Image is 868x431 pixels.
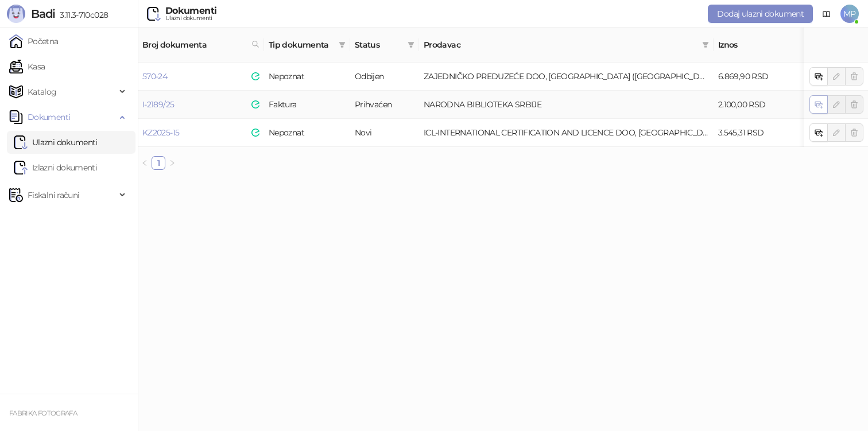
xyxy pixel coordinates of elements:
span: Dokumenti [28,106,70,129]
a: Kasa [9,55,45,78]
a: I-2189/25 [142,99,174,110]
a: 570-24 [142,71,167,81]
td: 2.100,00 RSD [714,91,805,119]
th: Tip dokumenta [264,28,350,63]
span: Prodavac [424,38,697,51]
span: filter [700,36,711,53]
span: filter [336,36,348,53]
span: filter [405,36,417,53]
li: Prethodna strana [138,156,152,170]
img: e-Faktura [251,129,259,137]
img: e-Faktura [251,100,259,108]
img: e-Faktura [251,72,259,80]
td: ICL-INTERNATIONAL CERTIFICATION AND LICENCE DOO, BEOGRAD [419,119,714,147]
td: Odbijen [350,63,419,91]
td: 3.545,31 RSD [714,119,805,147]
span: left [141,160,148,166]
span: Tip dokumenta [269,38,334,51]
span: Badi [31,7,55,21]
span: Broj dokumenta [142,38,247,51]
th: Iznos [714,28,805,63]
td: Novi [350,119,419,147]
a: Izlazni dokumenti [14,156,97,179]
li: 1 [152,156,165,170]
a: Ulazni dokumentiUlazni dokumenti [14,131,98,154]
span: Dodaj ulazni dokument [717,9,804,19]
td: Prihvaćen [350,91,419,119]
li: Sledeća strana [165,156,179,170]
small: FABRIKA FOTOGRAFA [9,409,77,417]
div: Dokumenti [165,6,216,15]
td: Nepoznat [264,63,350,91]
span: Status [355,38,403,51]
button: right [165,156,179,170]
span: 3.11.3-710c028 [55,10,108,20]
td: Faktura [264,91,350,119]
td: Nepoznat [264,119,350,147]
th: Broj dokumenta [138,28,264,63]
div: Ulazni dokumenti [165,15,216,21]
a: Početna [9,30,59,53]
span: Katalog [28,80,57,103]
img: Ulazni dokumenti [147,7,161,21]
td: NARODNA BIBLIOTEKA SRBIJE [419,91,714,119]
a: KZ2025-15 [142,127,179,138]
span: filter [702,41,709,48]
span: right [169,160,176,166]
span: filter [408,41,414,48]
button: Dodaj ulazni dokument [708,5,813,23]
span: MP [840,5,859,23]
a: 1 [152,157,165,169]
span: filter [339,41,346,48]
td: ZAJEDNIČKO PREDUZEĆE DOO, BEOGRAD (STARI GRAD) [419,63,714,91]
span: Fiskalni računi [28,184,79,207]
td: 6.869,90 RSD [714,63,805,91]
button: left [138,156,152,170]
img: Logo [7,5,25,23]
th: Prodavac [419,28,714,63]
a: Dokumentacija [817,5,836,23]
